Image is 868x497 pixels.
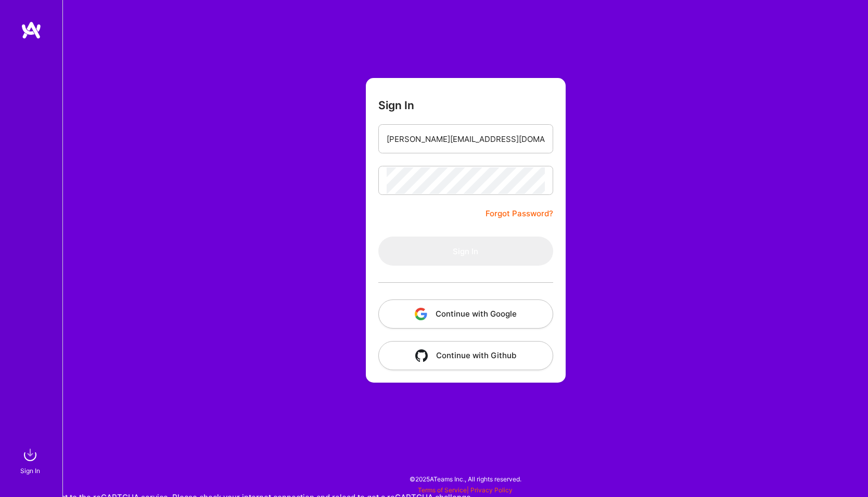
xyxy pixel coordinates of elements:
[378,299,553,329] button: Continue with Google
[378,99,414,112] h3: Sign In
[418,486,513,494] span: |
[418,486,467,494] a: Terms of Service
[20,465,40,476] div: Sign In
[415,308,427,320] img: icon
[62,466,868,492] div: © 2025 ATeams Inc., All rights reserved.
[21,21,42,40] img: logo
[378,237,553,266] button: Sign In
[486,207,553,220] a: Forgot Password?
[387,126,545,152] input: Email...
[20,444,41,465] img: sign in
[470,486,513,494] a: Privacy Policy
[415,349,428,362] img: icon
[22,444,41,476] a: sign inSign In
[378,341,553,370] button: Continue with Github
